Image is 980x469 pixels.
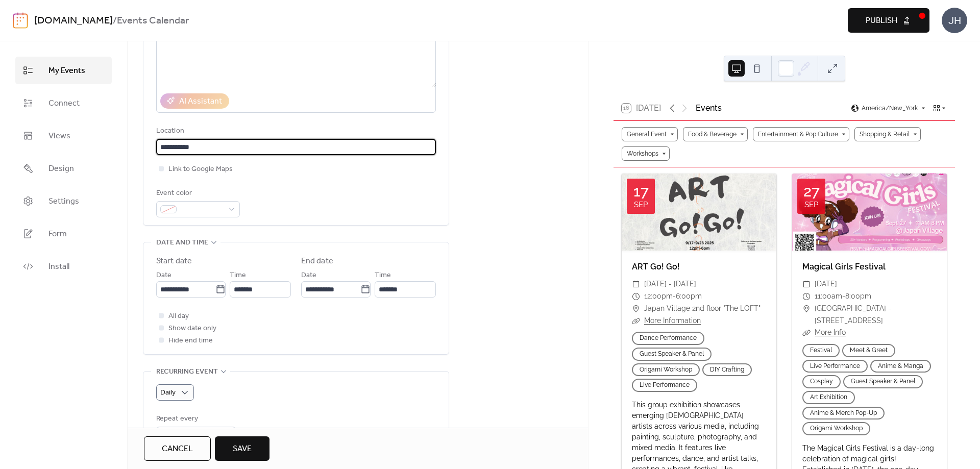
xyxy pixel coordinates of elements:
[160,386,176,400] span: Daily
[676,290,702,303] span: 6:00pm
[632,315,640,327] div: ​
[633,184,649,199] div: 17
[48,228,67,240] span: Form
[156,255,192,267] div: Start date
[34,11,113,31] a: [DOMAIN_NAME]
[215,436,269,461] button: Save
[815,278,837,290] span: [DATE]
[301,269,316,282] span: Date
[156,269,171,282] span: Date
[168,163,233,176] span: Link to Google Maps
[802,262,886,271] a: Magical Girls Festival
[848,8,929,33] button: Publish
[156,366,218,378] span: Recurring event
[375,269,391,282] span: Time
[632,262,680,271] a: ART Go! Go!
[168,323,216,335] span: Show date only
[942,8,967,33] div: JH
[156,125,434,137] div: Location
[156,413,234,425] div: Repeat every
[233,443,252,455] span: Save
[644,290,673,303] span: 12:00pm
[156,237,208,249] span: Date and time
[696,102,722,114] div: Events
[168,335,213,347] span: Hide end time
[802,278,811,290] div: ​
[301,255,333,267] div: End date
[15,187,112,215] a: Settings
[845,290,871,303] span: 8:00pm
[48,65,85,77] span: My Events
[113,11,117,31] b: /
[117,11,189,31] b: Events Calendar
[802,303,811,315] div: ​
[632,278,640,290] div: ​
[48,97,80,110] span: Connect
[162,443,193,455] span: Cancel
[644,303,761,315] span: Japan Village 2nd floor "The LOFT"
[15,89,112,117] a: Connect
[815,303,937,327] span: [GEOGRAPHIC_DATA] - [STREET_ADDRESS]
[632,303,640,315] div: ​
[862,105,918,111] span: America/New_York
[815,290,842,303] span: 11:00am
[15,57,112,84] a: My Events
[632,290,640,303] div: ​
[15,220,112,248] a: Form
[48,163,74,175] span: Design
[48,130,70,142] span: Views
[815,328,846,336] a: More Info
[803,184,820,199] div: 27
[230,269,246,282] span: Time
[842,290,845,303] span: -
[13,12,28,29] img: logo
[802,327,811,339] div: ​
[673,290,676,303] span: -
[802,290,811,303] div: ​
[634,201,648,209] div: Sep
[644,316,701,325] a: More Information
[15,253,112,280] a: Install
[15,122,112,150] a: Views
[156,187,238,200] div: Event color
[644,278,696,290] span: [DATE] - [DATE]
[168,310,189,323] span: All day
[48,261,69,273] span: Install
[804,201,818,209] div: Sep
[48,195,79,208] span: Settings
[144,436,211,461] button: Cancel
[866,15,897,27] span: Publish
[15,155,112,182] a: Design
